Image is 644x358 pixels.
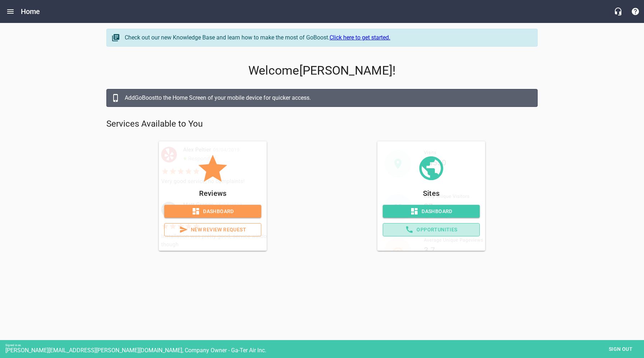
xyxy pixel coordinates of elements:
div: Check out our new Knowledge Base and learn how to make the most of GoBoost. [125,33,530,42]
p: Services Available to You [106,118,538,130]
a: Dashboard [164,205,261,218]
a: Dashboard [383,205,480,218]
div: Add GoBoost to the Home Screen of your mobile device for quicker access. [125,94,530,102]
a: Opportunities [383,223,480,236]
span: Opportunities [389,225,474,234]
button: Sign out [603,343,639,356]
span: Sign out [606,345,636,354]
a: New Review Request [164,223,261,236]
span: New Review Request [170,225,255,234]
span: Dashboard [388,207,474,216]
a: AddGoBoostto the Home Screen of your mobile device for quicker access. [106,89,538,107]
button: Support Portal [627,3,644,20]
h6: Home [21,6,40,17]
p: Sites [383,188,480,199]
button: Open drawer [2,3,19,20]
a: Click here to get started. [330,34,390,41]
div: Signed in as [5,344,644,347]
p: Reviews [164,188,261,199]
span: Dashboard [170,207,256,216]
button: Live Chat [609,3,627,20]
p: Welcome [PERSON_NAME] ! [106,63,538,78]
div: [PERSON_NAME][EMAIL_ADDRESS][PERSON_NAME][DOMAIN_NAME], Company Owner - Ga-Ter Air Inc. [5,347,644,354]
